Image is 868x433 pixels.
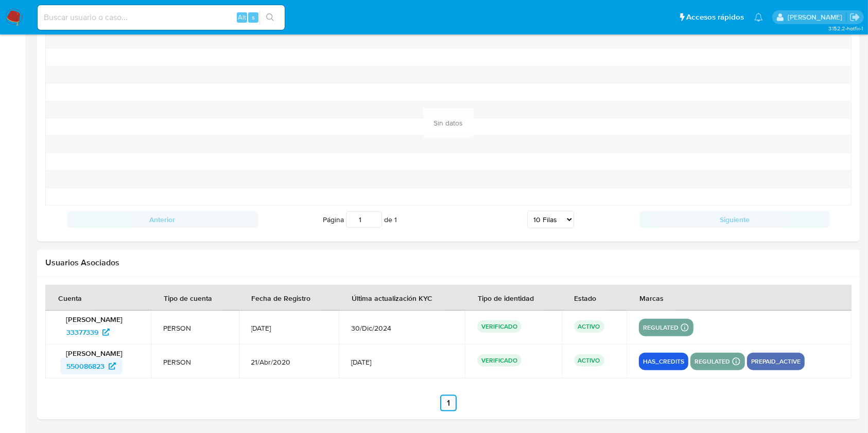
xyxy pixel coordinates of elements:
a: Notificaciones [754,13,763,22]
span: 3.152.2-hotfix-1 [828,24,863,32]
span: Accesos rápidos [686,12,744,23]
input: Buscar usuario o caso... [38,11,285,24]
h2: Usuarios Asociados [45,258,852,268]
span: Alt [238,12,246,22]
p: agustina.viggiano@mercadolibre.com [788,12,846,22]
a: Salir [849,12,860,23]
button: search-icon [259,10,281,25]
span: s [252,12,255,22]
